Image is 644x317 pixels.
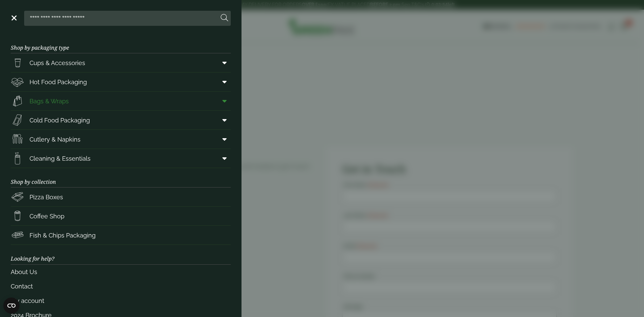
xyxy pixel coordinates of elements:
[11,228,24,242] img: FishNchip_box.svg
[30,58,85,67] span: Cups & Accessories
[30,77,87,87] span: Hot Food Packaging
[11,113,24,127] img: Sandwich_box.svg
[30,135,80,144] span: Cutlery & Napkins
[30,231,96,240] span: Fish & Chips Packaging
[11,149,231,168] a: Cleaning & Essentials
[3,298,19,314] button: Open CMP widget
[11,209,24,223] img: HotDrink_paperCup.svg
[30,193,63,202] span: Pizza Boxes
[11,75,24,89] img: Deli_box.svg
[11,130,231,149] a: Cutlery & Napkins
[11,133,24,146] img: Cutlery.svg
[11,294,231,308] a: My account
[11,188,231,206] a: Pizza Boxes
[11,34,231,53] h3: Shop by packaging type
[11,226,231,245] a: Fish & Chips Packaging
[30,154,91,163] span: Cleaning & Essentials
[30,97,69,106] span: Bags & Wraps
[30,116,90,125] span: Cold Food Packaging
[11,245,231,264] h3: Looking for help?
[11,190,24,204] img: Pizza_boxes.svg
[11,207,231,225] a: Coffee Shop
[11,94,24,108] img: Paper_carriers.svg
[11,265,231,279] a: About Us
[11,279,231,294] a: Contact
[11,111,231,129] a: Cold Food Packaging
[11,72,231,91] a: Hot Food Packaging
[11,92,231,110] a: Bags & Wraps
[11,168,231,188] h3: Shop by collection
[11,152,24,165] img: open-wipe.svg
[11,53,231,72] a: Cups & Accessories
[11,56,24,69] img: PintNhalf_cup.svg
[30,212,64,221] span: Coffee Shop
